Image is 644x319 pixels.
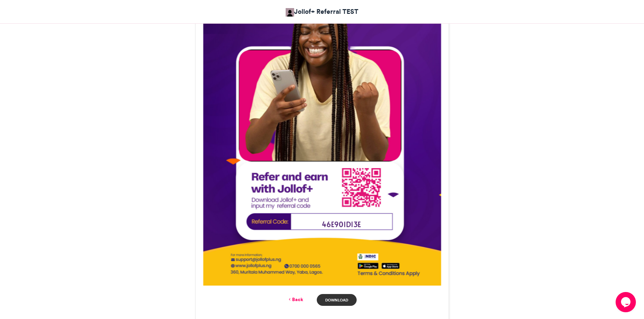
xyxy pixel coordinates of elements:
iframe: chat widget [616,292,637,312]
a: Back [287,296,303,303]
a: Download [317,294,356,306]
a: Jollof+ Referral TEST [286,7,358,17]
img: Jollof+ Referral TEST [286,8,294,17]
